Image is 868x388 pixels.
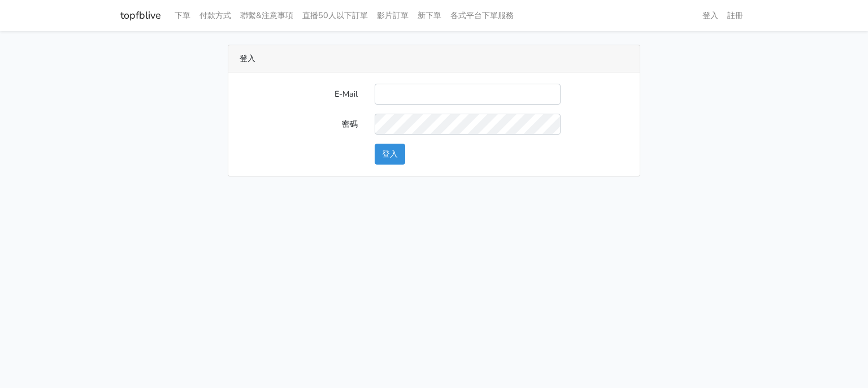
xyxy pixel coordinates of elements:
a: 直播50人以下訂單 [298,5,372,27]
a: 登入 [698,5,723,27]
a: 各式平台下單服務 [446,5,518,27]
a: 聯繫&注意事項 [236,5,298,27]
label: E-Mail [231,84,366,105]
a: 付款方式 [195,5,236,27]
label: 密碼 [231,114,366,135]
div: 登入 [228,45,640,72]
a: 下單 [170,5,195,27]
a: 註冊 [723,5,748,27]
a: topfblive [120,5,161,27]
a: 新下單 [413,5,446,27]
button: 登入 [375,144,405,165]
a: 影片訂單 [372,5,413,27]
